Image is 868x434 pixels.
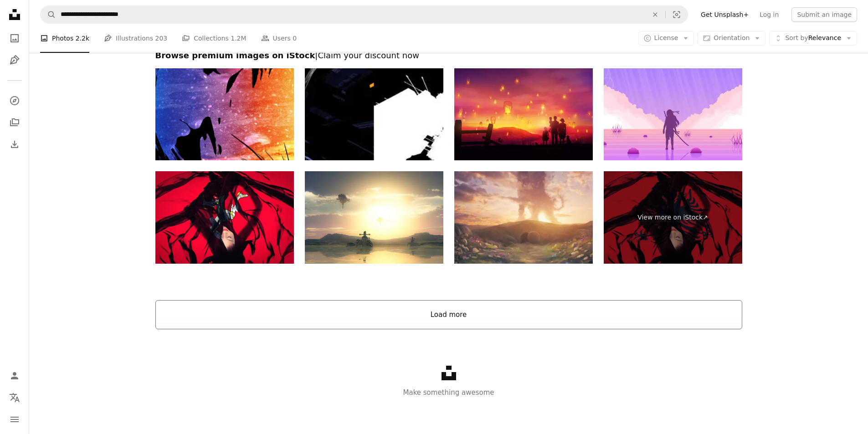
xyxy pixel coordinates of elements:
[454,68,593,161] img: Family with children watching at Chinese lanterns at fabulous sunset
[29,387,868,398] p: Make something awesome
[666,6,688,23] button: Visual search
[155,68,294,161] img: Morning Beauty Digital Painting
[315,51,419,60] span: | Claim your discount now
[182,24,246,53] a: Collections 1.2M
[155,300,742,329] button: Load more
[604,171,742,264] a: View more on iStock↗
[785,34,808,41] span: Sort by
[5,29,24,47] a: Photos
[155,171,294,264] img: Young girl with Isle of Man flag
[261,24,297,53] a: Users 0
[41,6,56,23] button: Search Unsplash
[5,5,24,26] a: Home — Unsplash
[5,92,24,110] a: Explore
[5,113,24,132] a: Collections
[645,6,665,23] button: Clear
[231,33,246,43] span: 1.2M
[785,34,841,43] span: Relevance
[714,34,750,41] span: Orientation
[5,410,24,429] button: Menu
[769,31,857,46] button: Sort byRelevance
[155,33,168,43] span: 203
[604,68,742,161] img: Abstract Background Ninja Warrior Clouds Person Light Bushes Silhouette Water People Vector Desig...
[5,388,24,407] button: Language
[5,135,24,153] a: Download History
[305,68,443,161] img: Abstract Concept of sci-fi construction of cubes
[695,7,754,22] a: Get Unsplash+
[305,171,443,264] img: Space exploration and exo planet resource mining
[698,31,765,46] button: Orientation
[638,31,694,46] button: License
[654,34,678,41] span: License
[454,171,593,264] img: Lion over empty tomb
[791,7,857,22] button: Submit an image
[40,5,688,24] form: Find visuals sitewide
[104,24,167,53] a: Illustrations 203
[5,367,24,385] a: Log in / Sign up
[155,50,742,61] h2: Browse premium images on iStock
[5,51,24,69] a: Illustrations
[293,33,297,43] span: 0
[754,7,784,22] a: Log in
